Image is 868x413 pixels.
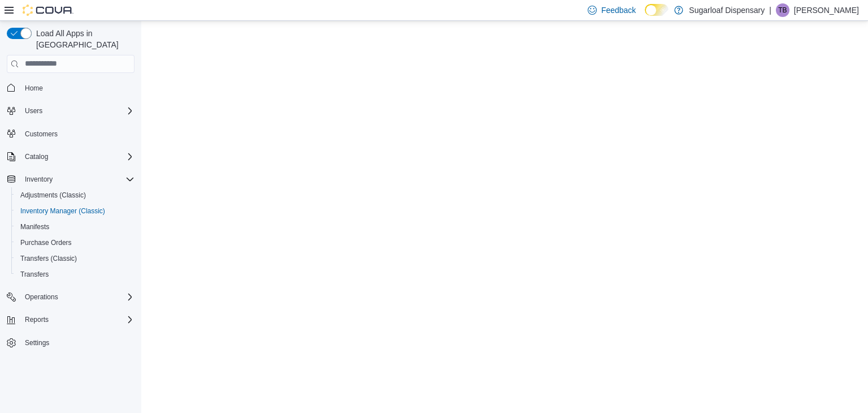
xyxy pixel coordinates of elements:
span: Home [25,84,43,93]
span: Home [20,81,134,95]
button: Inventory [2,171,139,187]
span: Users [20,104,134,118]
span: Customers [25,130,58,139]
button: Inventory [20,173,57,186]
a: Customers [20,127,62,141]
img: Cova [23,5,73,16]
button: Reports [2,312,139,328]
span: Load All Apps in [GEOGRAPHIC_DATA] [32,28,134,50]
button: Inventory Manager (Classic) [11,203,139,219]
a: Manifests [16,220,54,234]
button: Operations [2,289,139,305]
span: Dark Mode [645,16,645,16]
button: Catalog [2,149,139,165]
span: Purchase Orders [16,236,134,249]
a: Adjustments (Classic) [16,188,90,202]
a: Transfers (Classic) [16,252,81,265]
span: Inventory [25,175,53,184]
span: Operations [20,290,134,304]
span: Reports [20,313,134,326]
span: TB [778,3,787,17]
button: Reports [20,313,53,326]
span: Adjustments (Classic) [16,188,134,202]
span: Inventory [20,173,134,186]
span: Feedback [601,5,636,16]
a: Home [20,81,47,95]
p: | [769,3,771,17]
button: Operations [20,290,63,304]
span: Operations [25,292,58,302]
span: Settings [25,338,49,347]
nav: Complex example [7,75,134,381]
span: Transfers (Classic) [16,252,134,265]
div: Trevor Bjerke [776,3,789,17]
button: Users [20,104,47,118]
span: Adjustments (Classic) [20,191,86,200]
span: Manifests [20,222,49,231]
span: Manifests [16,220,134,234]
span: Inventory Manager (Classic) [20,206,105,216]
a: Inventory Manager (Classic) [16,204,110,218]
span: Transfers [16,268,134,281]
span: Reports [25,315,49,324]
span: Catalog [20,150,134,164]
button: Customers [2,126,139,142]
span: Settings [20,335,134,350]
p: [PERSON_NAME] [794,3,859,17]
span: Catalog [25,152,48,161]
a: Purchase Orders [16,236,76,249]
button: Users [2,103,139,119]
button: Home [2,80,139,96]
a: Transfers [16,268,53,281]
a: Settings [20,336,54,350]
span: Users [25,106,42,115]
button: Catalog [20,150,53,164]
span: Transfers (Classic) [20,254,77,263]
button: Settings [2,334,139,351]
input: Dark Mode [645,4,669,16]
button: Purchase Orders [11,235,139,251]
button: Transfers [11,266,139,282]
span: Inventory Manager (Classic) [16,204,134,218]
button: Manifests [11,219,139,235]
p: Sugarloaf Dispensary [689,3,765,17]
button: Adjustments (Classic) [11,187,139,203]
span: Customers [20,127,134,141]
button: Transfers (Classic) [11,251,139,266]
span: Purchase Orders [20,238,72,247]
span: Transfers [20,270,49,279]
